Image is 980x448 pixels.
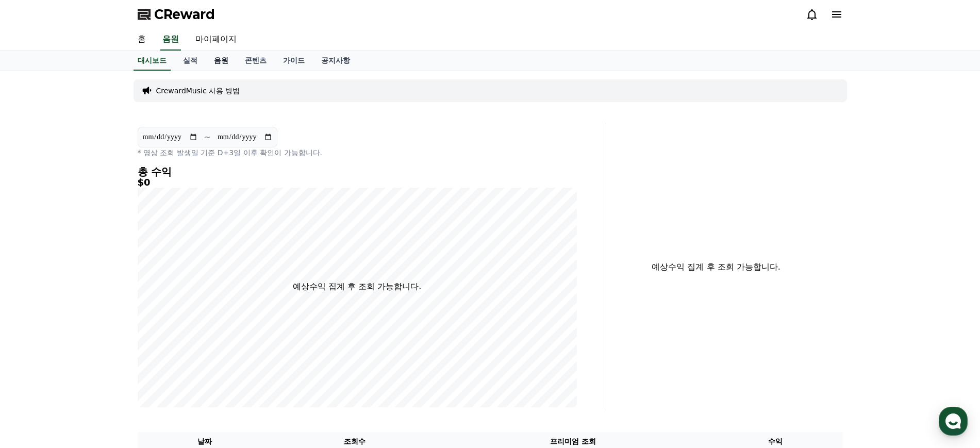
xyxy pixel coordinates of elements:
h4: 총 수익 [138,166,577,177]
span: 대화 [94,343,107,351]
p: 예상수익 집계 후 조회 가능합니다. [293,280,421,293]
p: * 영상 조회 발생일 기준 D+3일 이후 확인이 가능합니다. [138,147,577,158]
span: 홈 [32,342,39,351]
a: 홈 [3,327,68,353]
p: ~ [204,131,211,143]
span: CReward [154,6,215,23]
a: CrewardMusic 사용 방법 [156,86,240,96]
a: 음원 [160,29,181,51]
a: 설정 [133,327,198,353]
p: 예상수익 집계 후 조회 가능합니다. [614,261,818,273]
a: CReward [138,6,215,23]
span: 설정 [159,342,172,351]
a: 가이드 [275,51,313,71]
a: 마이페이지 [187,29,245,51]
a: 홈 [129,29,154,51]
a: 대화 [68,327,133,353]
a: 실적 [175,51,206,71]
a: 공지사항 [313,51,358,71]
h5: $0 [138,177,577,188]
a: 콘텐츠 [237,51,275,71]
a: 음원 [206,51,237,71]
a: 대시보드 [134,51,171,71]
